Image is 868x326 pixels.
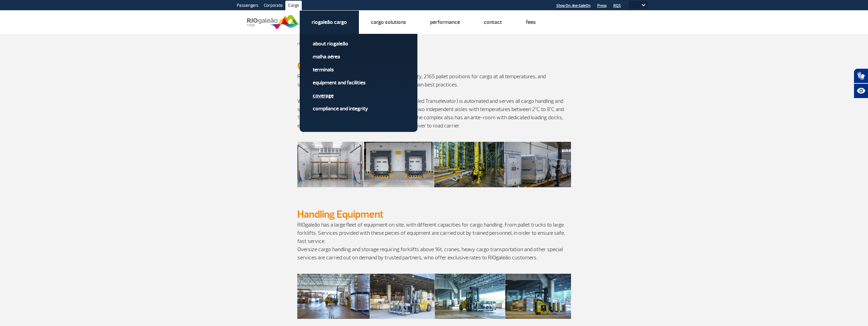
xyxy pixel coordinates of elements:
[313,105,404,112] a: Compliance and Integrity
[297,142,571,187] img: equip-armazenagem-barra-central.jpg
[312,19,347,26] a: Riogaleão Cargo
[297,245,571,262] p: Oversize cargo handling and storage requiring forklifts above 16t, cranes, heavy cargo transporta...
[613,3,621,8] a: RQS
[854,68,868,98] div: Plugin de acessibilidade da Hand Talk.
[285,1,302,12] a: Cargo
[854,83,868,98] button: Abrir recursos assistivos.
[313,66,404,73] a: Terminals
[313,40,404,47] a: About RIOgaleão
[297,72,571,130] p: RIOgaleão Cargo has 17,000m³ of cold storage capacity, 2165 pallet positions for cargo at all tem...
[313,92,404,99] a: Coverage
[597,3,607,8] a: Press
[297,60,571,72] h2: Cold Storage
[854,68,868,83] button: Abrir tradutor de língua de sinais.
[297,221,571,245] p: RIOgaleão has a large fleet of equipment on site, with different capacities for cargo handling. F...
[313,79,404,86] a: Equipment and Facilities
[234,1,261,12] a: Passengers
[297,41,317,46] a: Home Page
[556,3,591,8] a: Shop On-line GaleOn
[430,19,460,26] a: Performance
[297,208,571,221] h2: Handling Equipment
[526,19,536,26] a: Fees
[313,53,404,60] a: Malha Aérea
[484,19,502,26] a: Contact
[371,19,406,26] a: Cargo Solutions
[261,1,285,12] a: Corporate
[297,274,571,319] img: moviment-barra-central.jpg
